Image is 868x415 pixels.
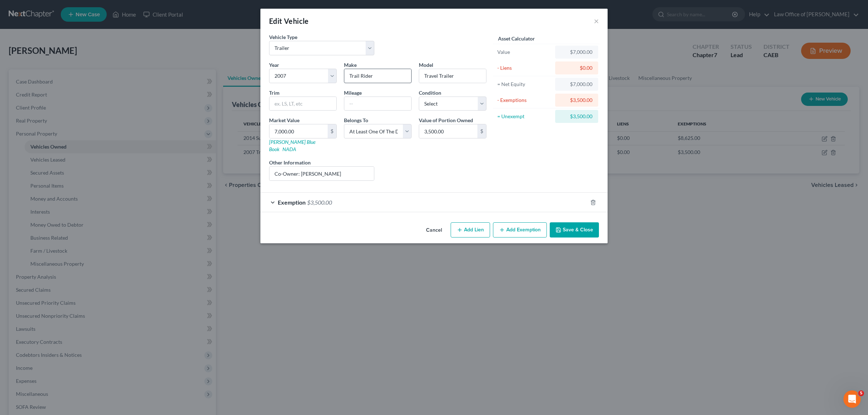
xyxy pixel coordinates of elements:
label: Mileage [344,89,362,97]
span: Exemption [278,199,306,206]
label: Year [269,61,279,69]
div: $ [328,124,336,138]
div: [PERSON_NAME] • 2h ago [12,201,68,206]
button: Upload attachment [11,237,17,243]
div: Gerald says… [6,213,139,287]
a: [PERSON_NAME] Blue Book [269,139,315,152]
button: × [594,17,599,25]
div: Close [127,3,140,16]
div: $3,500.00 [561,97,592,104]
label: Vehicle Type [269,33,297,41]
img: Profile image for Operator [6,94,17,106]
span: Belongs To [344,117,368,123]
div: Statement of Financial Affairs - Payments Made in the Last 90 days [22,57,139,92]
input: ex. LS, LT, etc [269,97,336,111]
div: Hi [PERSON_NAME]! It looks like the Safety Deposit Box falls under the "Instruments" category on ... [6,142,119,200]
div: Totally disagree. According to [PERSON_NAME]'s Law Dictionary an "instrument" is a written docume... [26,213,139,278]
button: Add Lien [451,222,490,238]
iframe: Intercom live chat [843,390,861,408]
strong: Statement of Financial Affairs - Payments Made in the Last 90 days [30,64,119,85]
a: More in the Help Center [22,92,139,110]
div: Edit Vehicle [269,16,309,26]
label: Condition [419,89,441,97]
div: James says… [6,142,139,213]
label: Other Information [269,159,311,166]
a: NADA [282,146,296,152]
div: - Liens [497,64,552,72]
div: Statement of Financial Affairs - Safe Deposit Box [22,31,139,57]
h1: [PERSON_NAME] [35,4,82,9]
input: 0.00 [269,124,328,138]
input: 0.00 [419,124,477,138]
div: - Exemptions [497,97,552,104]
label: Market Value [269,116,299,124]
p: Active in the last 15m [35,9,87,16]
span: 5 [858,390,864,396]
div: [DATE] [6,115,139,125]
div: $7,000.00 [561,81,592,88]
div: $ [477,124,486,138]
label: Value of Portion Owned [419,116,473,124]
input: -- [344,97,411,111]
div: = Unexempt [497,113,552,120]
div: Operator says… [6,4,139,116]
button: Start recording [46,237,52,243]
div: $3,500.00 [561,113,592,120]
div: Hi [PERSON_NAME]! It looks like the Safety Deposit Box falls under the "Instruments" category on ... [12,146,113,196]
button: Add Exemption [493,222,547,238]
button: go back [5,3,18,17]
button: Gif picker [34,237,40,243]
button: Emoji picker [23,237,29,243]
button: Save & Close [550,222,599,238]
div: James says… [6,125,139,142]
div: = Net Equity [497,81,552,88]
input: ex. Altima [419,69,486,83]
div: joined the conversation [31,127,123,133]
label: Trim [269,89,280,97]
div: $7,000.00 [561,48,592,56]
span: More in the Help Center [50,98,118,104]
div: Totally disagree. According to [PERSON_NAME]'s Law Dictionary an "instrument" is a written docume... [32,217,133,274]
div: $0.00 [561,64,592,72]
button: Home [113,3,127,17]
input: (optional) [269,167,374,180]
input: ex. Nissan [344,69,411,83]
button: Send a message… [124,234,136,245]
span: $3,500.00 [307,199,332,206]
button: Cancel [420,223,448,238]
span: Make [344,62,357,68]
img: Profile image for James [21,4,32,16]
textarea: Message… [6,222,139,234]
strong: Statement of Financial Affairs - Safe Deposit Box [30,37,119,51]
div: Value [497,48,552,56]
label: Asset Calculator [498,35,535,42]
label: Model [419,61,433,69]
img: Profile image for James [22,126,29,133]
b: [PERSON_NAME] [31,127,72,132]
